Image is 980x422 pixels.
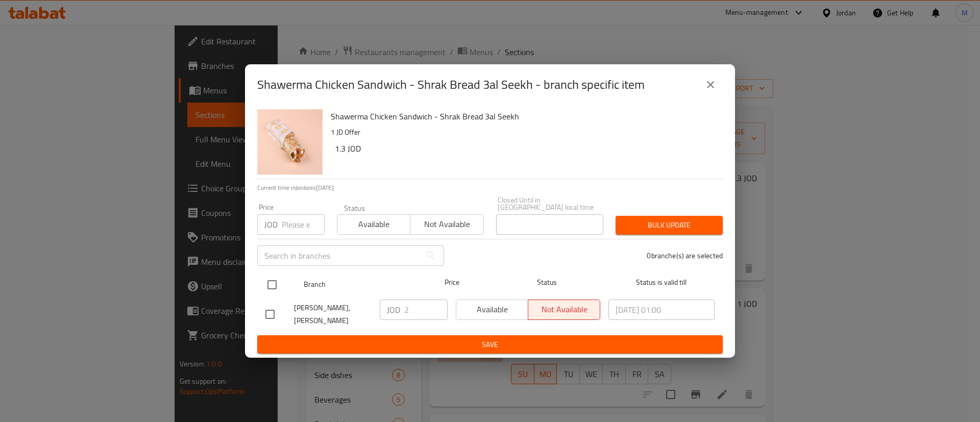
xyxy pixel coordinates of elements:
button: close [698,72,723,97]
p: JOD [264,218,278,231]
p: 1 JD Offer [331,126,715,139]
p: Current time in Jordan is [DATE] [257,183,723,192]
p: 0 branche(s) are selected [647,251,723,261]
span: [PERSON_NAME], [PERSON_NAME] [294,302,372,327]
span: Save [265,338,715,351]
span: Status [494,276,600,289]
button: Save [257,335,723,354]
span: Status is valid till [608,276,715,289]
button: Available [337,214,410,235]
span: Bulk update [624,219,715,232]
h6: 1.3 JOD [335,141,715,156]
input: Please enter price [404,300,448,320]
h6: Shawerma Chicken Sandwich - Shrak Bread 3al Seekh [331,109,715,123]
input: Please enter price [282,214,325,235]
button: Not available [410,214,483,235]
span: Price [418,276,486,289]
input: Search in branches [257,245,421,266]
span: Branch [304,278,410,291]
button: Bulk update [616,216,723,235]
p: JOD [387,304,400,316]
span: Not available [414,217,479,232]
h2: Shawerma Chicken Sandwich - Shrak Bread 3al Seekh - branch specific item [257,77,645,93]
img: Shawerma Chicken Sandwich - Shrak Bread 3al Seekh [257,109,323,175]
span: Available [341,217,406,232]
